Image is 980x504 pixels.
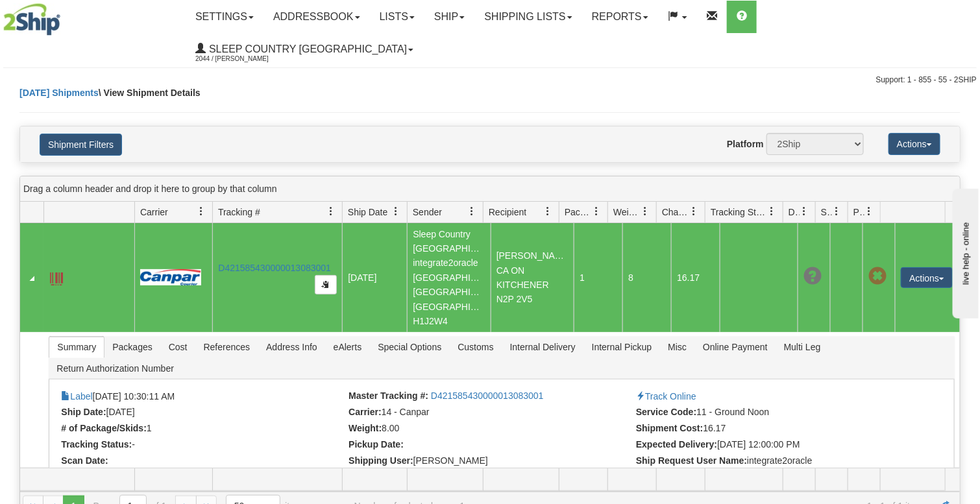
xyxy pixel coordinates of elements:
td: 8 [622,223,671,332]
li: 16.17 [636,423,920,436]
a: Ship [424,1,474,33]
span: Carrier [140,206,168,219]
li: 11 - Ground Noon [636,407,920,420]
a: Addressbook [263,1,370,33]
span: Special Options [370,337,449,357]
span: Internal Pickup [584,337,660,357]
span: Unknown [803,267,822,285]
a: Charge filter column settings [683,200,705,222]
span: Shipment Issues [821,206,832,219]
button: Actions [901,267,953,288]
a: Tracking Status filter column settings [761,200,783,222]
span: Internal Delivery [502,337,583,357]
span: Packages [565,206,592,219]
span: Address Info [258,337,325,357]
img: 14 - Canpar [140,269,201,285]
a: Sleep Country [GEOGRAPHIC_DATA] 2044 / [PERSON_NAME] [186,33,423,66]
li: [DATE] [61,407,345,420]
td: [PERSON_NAME] CA ON KITCHENER N2P 2V5 [491,223,574,332]
a: Tracking # filter column settings [320,200,342,222]
td: 16.17 [671,223,720,332]
a: Reports [582,1,658,33]
a: Label [50,267,63,287]
img: logo2044.jpg [3,3,60,36]
span: Return Authorization Number [49,358,182,379]
span: \ View Shipment Details [99,88,201,98]
a: Track Online [636,391,696,402]
a: Delivery Status filter column settings [793,200,815,222]
a: Carrier filter column settings [190,200,212,222]
a: Lists [370,1,424,33]
a: Shipping lists [474,1,582,33]
span: Misc [660,337,694,357]
a: Label [61,391,92,402]
button: Actions [888,133,940,155]
span: eAlerts [326,337,370,357]
span: Charge [662,206,689,219]
a: Packages filter column settings [585,200,607,222]
a: Recipient filter column settings [537,200,559,222]
strong: Ship Request User Name: [636,455,747,466]
a: Shipment Issues filter column settings [826,200,848,222]
strong: Master Tracking #: [349,390,428,401]
div: live help - online [10,11,120,21]
li: [DATE] 12:00:00 PM [636,439,920,452]
li: 8.00 [349,423,633,436]
li: integrate2oracle [636,455,920,468]
span: Packages [104,337,160,357]
strong: Scan Date: [61,455,108,466]
span: 2044 / [PERSON_NAME] [195,53,293,66]
span: Ship Date [348,206,387,219]
span: Multi Leg [776,337,829,357]
strong: Carrier: [349,407,382,417]
span: Online Payment [695,337,776,357]
span: Customs [450,337,501,357]
span: Delivery Status [789,206,800,219]
span: Tracking Status [711,206,767,219]
a: Weight filter column settings [634,200,656,222]
button: Shipment Filters [40,134,122,156]
strong: Shipment Cost: [636,423,703,433]
td: Sleep Country [GEOGRAPHIC_DATA] integrate2oracle [GEOGRAPHIC_DATA] [GEOGRAPHIC_DATA] [GEOGRAPHIC_... [407,223,491,332]
a: Collapse [25,272,38,285]
span: Pickup Not Assigned [868,267,887,285]
a: [DATE] Shipments [19,88,99,98]
strong: # of Package/Skids: [61,423,147,433]
li: 1 [61,423,345,436]
a: Ship Date filter column settings [385,200,407,222]
button: Copy to clipboard [315,275,337,294]
label: Platform [727,138,764,150]
td: 1 [574,223,622,332]
a: Pickup Status filter column settings [858,200,880,222]
span: Weight [613,206,641,219]
strong: Ship Date: [61,407,106,417]
li: Joy Sison (30504) [349,455,633,468]
span: Sender [413,206,442,219]
strong: Pickup Date: [349,439,404,450]
a: D421585430000013083001 [431,390,544,401]
span: Summary [49,337,104,357]
span: Sleep Country [GEOGRAPHIC_DATA] [206,43,407,54]
div: grid grouping header [20,176,960,202]
span: Recipient [489,206,526,219]
span: References [196,337,258,357]
a: Sender filter column settings [461,200,483,222]
li: [DATE] 10:30:11 AM [61,390,345,403]
strong: Expected Delivery: [636,439,717,450]
td: [DATE] [342,223,407,332]
span: Pickup Status [853,206,864,219]
strong: Weight: [349,423,382,433]
strong: Tracking Status: [61,439,132,450]
li: - [61,439,345,452]
strong: Service Code: [636,407,696,417]
div: Support: 1 - 855 - 55 - 2SHIP [3,75,977,86]
iframe: chat widget [950,186,979,318]
li: 14 - Canpar [349,407,633,420]
span: Cost [161,337,195,357]
a: Settings [186,1,263,33]
a: D421585430000013083001 [218,263,331,273]
strong: Shipping User: [349,455,413,466]
span: Tracking # [218,206,260,219]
